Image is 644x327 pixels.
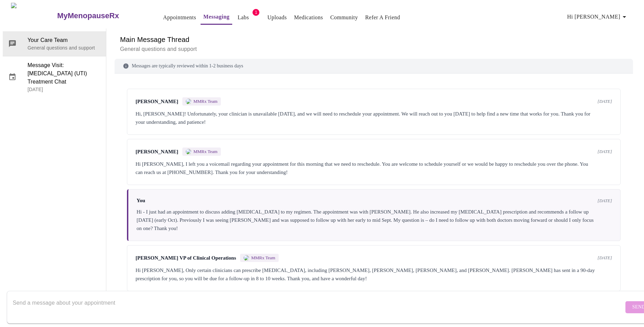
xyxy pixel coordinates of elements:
[186,99,191,104] img: MMRX
[56,4,147,28] a: MyMenopauseRx
[244,255,249,261] img: MMRX
[28,61,100,86] span: Message Visit: [MEDICAL_DATA] (UTI) Treatment Chat
[265,11,290,24] button: Uploads
[163,13,196,22] a: Appointments
[136,149,178,155] span: [PERSON_NAME]
[193,149,217,154] span: MMRx Team
[294,13,323,22] a: Medications
[136,255,236,261] span: [PERSON_NAME] VP of Clinical Operations
[11,3,56,29] img: MyMenopauseRx Logo
[120,45,627,53] p: General questions and support
[330,13,358,22] a: Community
[232,11,254,24] button: Labs
[267,13,287,22] a: Uploads
[565,10,631,24] button: Hi [PERSON_NAME]
[186,149,191,154] img: MMRX
[13,296,624,318] textarea: Send a message about your appointment
[160,11,199,24] button: Appointments
[598,149,612,154] span: [DATE]
[115,59,633,74] div: Messages are typically reviewed within 1-2 business days
[598,198,612,204] span: [DATE]
[28,86,100,93] p: [DATE]
[203,12,229,22] a: Messaging
[201,10,232,25] button: Messaging
[120,34,627,45] h6: Main Message Thread
[28,36,100,44] span: Your Care Team
[136,99,178,105] span: [PERSON_NAME]
[136,266,612,283] div: Hi [PERSON_NAME], Only certain clinicians can prescribe [MEDICAL_DATA], including [PERSON_NAME], ...
[253,9,259,16] span: 1
[567,12,629,22] span: Hi [PERSON_NAME]
[3,31,106,56] div: Your Care TeamGeneral questions and support
[136,110,612,126] div: Hi, [PERSON_NAME]! Unfortunately, your clinician is unavailable [DATE], and we will need to resch...
[238,13,249,22] a: Labs
[365,13,400,22] a: Refer a Friend
[28,44,100,51] p: General questions and support
[137,208,612,232] div: Hi - I just had an appointment to discuss adding [MEDICAL_DATA] to my regimen. The appointment wa...
[57,11,119,20] h3: MyMenopauseRx
[251,255,275,261] span: MMRx Team
[598,255,612,261] span: [DATE]
[291,11,326,24] button: Medications
[137,198,145,204] span: You
[3,56,106,98] div: Message Visit: [MEDICAL_DATA] (UTI) Treatment Chat[DATE]
[598,99,612,104] span: [DATE]
[362,11,403,24] button: Refer a Friend
[193,99,217,104] span: MMRx Team
[136,160,612,176] div: Hi [PERSON_NAME], I left you a voicemail regarding your appointment for this morning that we need...
[328,11,361,24] button: Community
